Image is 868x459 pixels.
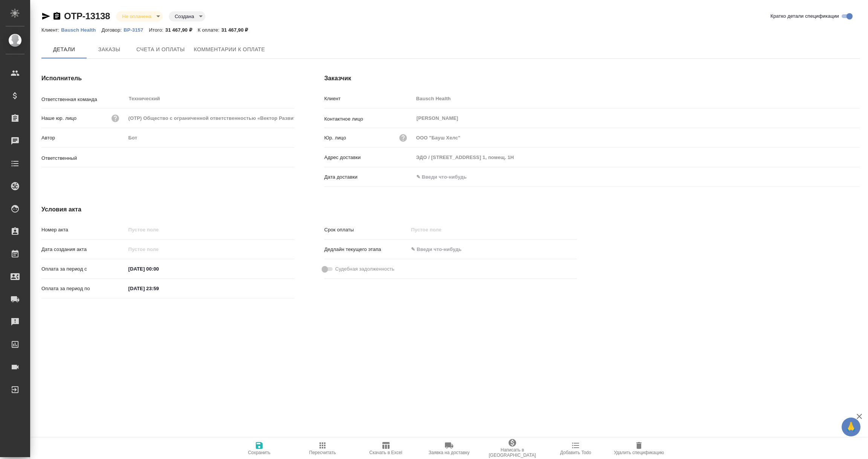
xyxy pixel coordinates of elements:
h4: Исполнитель [41,74,294,83]
p: Дата доставки [324,173,414,181]
button: Скопировать ссылку для ЯМессенджера [41,12,50,21]
p: 31 467,90 ₽ [165,27,198,33]
a: ВР-3157 [124,26,149,33]
p: Оплата за период с [41,265,126,273]
p: Оплата за период по [41,285,126,292]
p: Договор: [101,27,124,33]
input: Пустое поле [408,224,474,235]
p: Дедлайн текущего этапа [324,246,409,253]
input: ✎ Введи что-нибудь [414,171,480,182]
input: ✎ Введи что-нибудь [126,283,192,294]
p: Итого: [149,27,165,33]
input: ✎ Введи что-нибудь [126,263,192,274]
a: Bausch Health [61,26,101,33]
input: ✎ Введи что-нибудь [408,244,474,255]
p: Адрес доставки [324,154,414,161]
p: Контактное лицо [324,115,414,123]
span: Счета и оплаты [136,45,185,54]
input: Пустое поле [126,113,294,124]
button: Создана [173,13,196,20]
span: Судебная задолженность [335,265,394,273]
div: Не оплачена [169,11,205,21]
button: Open [290,157,292,158]
h4: Условия акта [41,205,577,214]
a: OTP-13138 [64,11,110,21]
h4: Заказчик [324,74,860,83]
p: Автор [41,134,126,142]
p: Наше юр. лицо [41,115,76,122]
p: Bausch Health [61,27,101,33]
p: Клиент [324,95,414,103]
p: ВР-3157 [124,27,149,33]
input: Пустое поле [126,224,294,235]
p: Номер акта [41,226,126,234]
button: 🙏 [842,418,860,436]
div: Не оплачена [116,11,162,21]
span: Заказы [91,45,127,54]
p: Ответственная команда [41,96,126,103]
p: Юр. лицо [324,134,346,142]
input: Пустое поле [414,93,860,104]
p: 31 467,90 ₽ [222,27,254,33]
input: Пустое поле [126,132,294,143]
button: Не оплачена [120,13,153,20]
input: Пустое поле [126,244,192,255]
p: Срок оплаты [324,226,409,234]
p: К оплате: [198,27,222,33]
input: Пустое поле [414,152,860,163]
span: Кратко детали спецификации [770,12,839,20]
span: Детали [46,45,82,54]
p: Ответственный [41,155,126,162]
p: Клиент: [41,27,61,33]
button: Скопировать ссылку [52,12,61,21]
input: Пустое поле [414,132,860,143]
span: 🙏 [845,419,857,435]
span: Комментарии к оплате [194,45,265,54]
p: Дата создания акта [41,246,126,253]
